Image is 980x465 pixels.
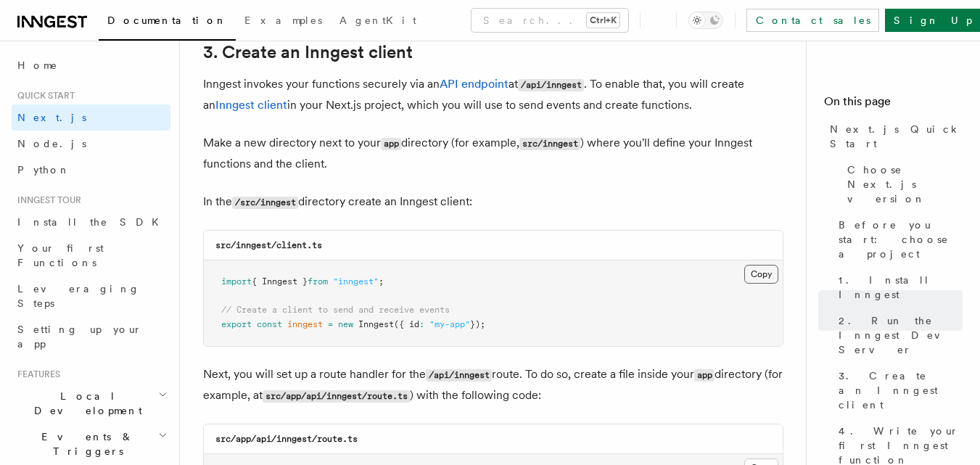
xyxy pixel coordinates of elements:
button: Copy [744,265,778,284]
span: : [419,319,424,329]
code: app [694,369,715,382]
a: Leveraging Steps [12,276,170,316]
p: Inngest invokes your functions securely via an at . To enable that, you will create an in your Ne... [203,74,783,115]
p: Next, you will set up a route handler for the route. To do so, create a file inside your director... [203,364,783,406]
code: src/app/api/inngest/route.ts [215,434,358,444]
span: 2. Run the Inngest Dev Server [839,313,963,357]
a: 3. Create an Inngest client [203,42,413,62]
code: src/app/api/inngest/route.ts [263,390,410,403]
span: Home [17,58,58,73]
span: Documentation [107,15,227,26]
span: import [221,276,252,287]
span: Python [17,164,70,176]
kbd: Ctrl+K [587,13,619,28]
span: Inngest [358,319,394,329]
span: Node.js [17,138,86,149]
span: Next.js [17,112,86,123]
code: /src/inngest [232,197,298,209]
a: 3. Create an Inngest client [833,363,963,418]
a: Next.js Quick Start [824,116,963,157]
a: AgentKit [331,4,425,39]
span: Local Development [12,389,158,418]
span: "my-app" [429,319,470,329]
span: from [308,276,328,287]
span: Install the SDK [17,216,168,228]
span: { Inngest } [252,276,308,287]
span: ; [379,276,384,287]
a: Documentation [99,4,236,41]
span: Choose Next.js version [847,162,963,206]
p: In the directory create an Inngest client: [203,192,783,213]
span: Quick start [12,90,75,102]
a: 2. Run the Inngest Dev Server [833,308,963,363]
a: Choose Next.js version [841,157,963,212]
span: "inngest" [333,276,379,287]
a: 1. Install Inngest [833,267,963,308]
span: Inngest tour [12,194,81,206]
code: /api/inngest [426,369,492,382]
span: Setting up your app [17,324,142,350]
a: Your first Functions [12,235,170,276]
a: Next.js [12,104,170,131]
span: export [221,319,252,329]
span: 3. Create an Inngest client [839,369,963,412]
span: Features [12,369,60,380]
span: }); [470,319,485,329]
code: src/inngest/client.ts [215,240,322,250]
a: Setting up your app [12,316,170,357]
button: Local Development [12,383,170,424]
span: Events & Triggers [12,429,158,458]
button: Toggle dark mode [688,12,723,29]
span: = [328,319,333,329]
code: src/inngest [519,138,580,150]
span: 1. Install Inngest [839,273,963,302]
span: Your first Functions [17,242,104,268]
code: /api/inngest [518,79,584,91]
a: Before you start: choose a project [833,212,963,267]
span: AgentKit [339,15,416,26]
span: new [338,319,353,329]
p: Make a new directory next to your directory (for example, ) where you'll define your Inngest func... [203,133,783,174]
a: Inngest client [215,98,287,112]
span: // Create a client to send and receive events [221,305,450,315]
span: inngest [287,319,323,329]
h4: On this page [824,93,963,116]
button: Events & Triggers [12,424,170,464]
button: Search...Ctrl+K [472,9,628,32]
span: Examples [244,15,322,26]
a: Contact sales [746,9,879,32]
code: app [381,138,401,150]
a: Install the SDK [12,209,170,235]
a: Python [12,157,170,183]
a: Node.js [12,131,170,157]
span: ({ id [394,319,419,329]
span: Next.js Quick Start [830,122,963,151]
a: Examples [236,4,331,39]
span: Leveraging Steps [17,283,140,309]
a: Home [12,52,170,78]
a: API endpoint [440,77,508,91]
span: Before you start: choose a project [839,218,963,261]
span: const [257,319,282,329]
